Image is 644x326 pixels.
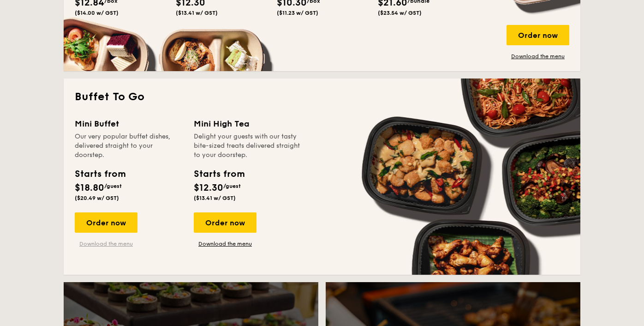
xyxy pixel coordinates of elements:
[75,182,104,193] span: $18.80
[507,25,569,45] div: Order now
[378,10,422,16] span: ($23.54 w/ GST)
[194,240,256,248] a: Download the menu
[176,10,218,16] span: ($13.41 w/ GST)
[507,53,569,60] a: Download the menu
[194,182,223,193] span: $12.30
[75,167,125,181] div: Starts from
[75,90,569,104] h2: Buffet To Go
[75,195,119,201] span: ($20.49 w/ GST)
[277,10,318,16] span: ($11.23 w/ GST)
[194,195,236,201] span: ($13.41 w/ GST)
[194,132,302,160] div: Delight your guests with our tasty bite-sized treats delivered straight to your doorstep.
[75,132,183,160] div: Our very popular buffet dishes, delivered straight to your doorstep.
[75,212,137,233] div: Order now
[194,212,256,233] div: Order now
[75,10,119,16] span: ($14.00 w/ GST)
[75,240,137,248] a: Download the menu
[194,117,302,130] div: Mini High Tea
[194,167,244,181] div: Starts from
[223,183,241,189] span: /guest
[75,117,183,130] div: Mini Buffet
[104,183,122,189] span: /guest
